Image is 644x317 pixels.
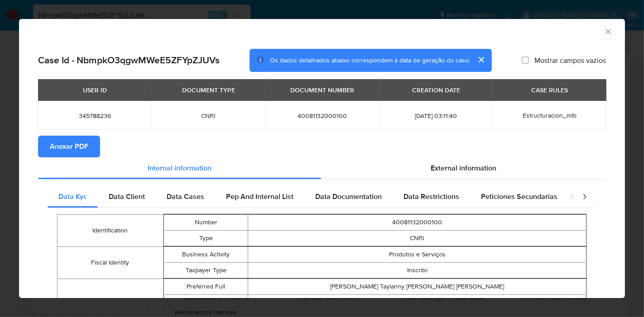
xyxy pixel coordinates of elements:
button: Anexar PDF [38,136,100,157]
span: Estructuracion_mlb [523,111,577,120]
button: cerrar [470,49,492,71]
span: Pep And Internal List [226,191,293,202]
div: USER ID [77,82,112,98]
td: Inscrito [248,262,586,278]
div: closure-recommendation-modal [19,19,625,298]
span: Internal information [148,163,211,173]
span: Data Restrictions [404,191,459,202]
span: Os dados detalhados abaixo correspondem à data de geração do caso. [270,56,470,65]
div: CREATION DATE [407,82,466,98]
div: DOCUMENT NUMBER [285,82,360,98]
span: Mostrar campos vazios [534,56,606,65]
span: Peticiones Secundarias [481,191,557,202]
td: Identification [58,214,163,246]
td: Number [163,214,248,230]
span: Data Kyc [58,191,87,202]
td: Produtos e Serviços [248,246,586,262]
span: CNPJ [163,112,255,120]
td: Type [163,230,248,246]
td: 40081132000100 [248,214,586,230]
td: [PERSON_NAME] Taylanny [PERSON_NAME] [PERSON_NAME] [248,279,586,294]
td: Business Activity [163,246,248,262]
button: Fechar a janela [604,27,612,35]
span: [DATE] 03:11:40 [390,112,482,120]
span: 40081132000100 [276,112,368,120]
div: Detailed internal info [48,186,560,208]
div: CASE RULES [526,82,573,98]
span: Data Client [109,191,145,202]
td: CNPJ [248,230,586,246]
span: Anexar PDF [50,137,88,156]
span: 345788236 [49,112,141,120]
td: Preferred Full [163,279,248,294]
td: KTA COMERCIO DE COMBUSTIVEIS LTDA [248,294,586,310]
h2: Case Id - NbmpkO3qgwMWeE5ZFYpZJUVs [38,54,220,66]
div: Detailed info [38,157,606,179]
td: Legal [163,294,248,310]
input: Mostrar campos vazios [522,57,529,64]
td: Fiscal Identity [58,246,163,279]
span: Data Cases [167,191,204,202]
div: DOCUMENT TYPE [177,82,240,98]
span: External information [431,163,496,173]
span: Data Documentation [315,191,382,202]
td: Taxpayer Type [163,262,248,278]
